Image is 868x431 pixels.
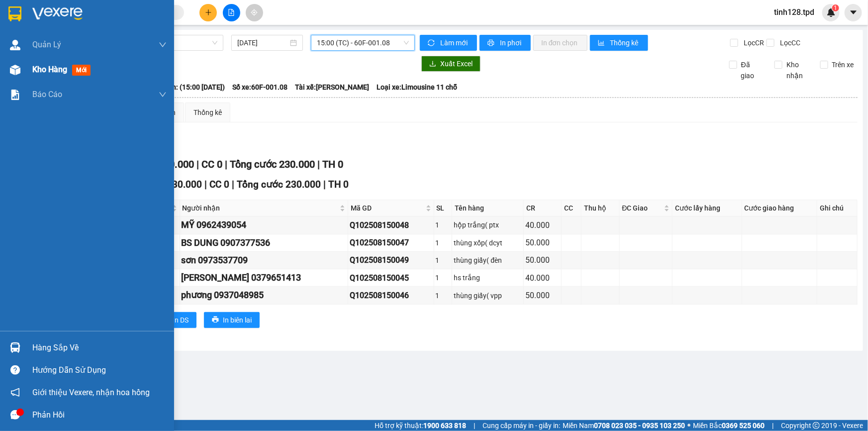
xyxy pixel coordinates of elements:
[782,59,812,81] span: Kho nhận
[10,342,20,353] img: warehouse-icon
[10,65,20,75] img: warehouse-icon
[182,271,347,285] div: [PERSON_NAME] 0379651413
[436,255,451,266] div: 1
[740,37,766,48] span: Lọc CR
[295,82,369,93] span: Tài xế: [PERSON_NAME]
[429,60,436,68] span: download
[622,203,663,214] span: ĐC Giao
[251,9,258,16] span: aim
[223,4,240,21] button: file-add
[533,35,587,51] button: In đơn chọn
[10,365,20,375] span: question-circle
[159,91,167,99] span: down
[182,253,347,267] div: sơn 0973537709
[32,88,62,101] span: Báo cáo
[204,312,260,328] button: printerIn biên lai
[205,9,212,16] span: plus
[423,422,466,430] strong: 1900 633 818
[111,4,132,12] span: [DATE]
[776,37,802,48] span: Lọc CC
[230,158,315,170] span: Tổng cước 230.000
[18,4,71,12] span: Q102508080063
[348,287,434,304] td: Q102508150046
[849,8,858,17] span: caret-down
[421,56,481,72] button: downloadXuất Excel
[182,218,347,232] div: MỸ 0962439054
[173,315,189,325] span: In DS
[834,4,837,11] span: 1
[500,37,523,48] span: In phơi
[440,37,469,48] span: Làm mới
[3,64,114,72] strong: N.gửi:
[436,237,451,248] div: 1
[223,315,252,325] span: In biên lai
[434,200,453,216] th: SL
[3,25,75,36] strong: THIÊN PHÁT ĐẠT
[377,82,457,93] span: Loại xe: Limousine 11 chỗ
[28,44,106,55] span: PHIẾU GIAO HÀNG
[436,219,451,230] div: 1
[196,158,199,170] span: |
[22,64,114,72] span: HÙNG CMND:
[154,312,196,328] button: printerIn DS
[28,72,71,80] span: hưng CMND:
[350,236,432,249] div: Q102508150047
[246,4,263,21] button: aim
[817,200,858,216] th: Ghi chú
[525,254,560,266] div: 50.000
[827,8,836,17] img: icon-new-feature
[428,39,436,47] span: sync
[524,200,562,216] th: CR
[420,35,477,51] button: syncLàm mới
[581,200,620,216] th: Thu hộ
[350,254,432,266] div: Q102508150049
[454,290,521,301] div: thùng giấy( vpp
[562,200,581,216] th: CC
[32,386,150,399] span: Giới thiệu Vexere, nhận hoa hồng
[10,90,20,100] img: solution-icon
[159,41,167,49] span: down
[742,200,818,216] th: Cước giao hàng
[328,179,349,190] span: TH 0
[474,420,475,431] span: |
[199,4,217,21] button: plus
[693,420,765,431] span: Miền Bắc
[8,6,21,21] img: logo-vxr
[225,158,227,170] span: |
[10,410,20,420] span: message
[845,4,862,21] button: caret-down
[152,82,225,93] span: Chuyến: (15:00 [DATE])
[487,39,496,47] span: printer
[183,203,338,214] span: Người nhận
[350,272,432,284] div: Q102508150045
[32,340,167,355] div: Hàng sắp về
[737,59,767,81] span: Đã giao
[14,36,41,44] span: Quận 10
[813,422,820,429] span: copyright
[3,72,71,80] strong: N.nhận:
[72,65,91,76] span: mới
[673,200,742,216] th: Cước lấy hàng
[610,37,640,48] span: Thống kê
[152,179,202,190] span: CR 230.000
[832,4,839,11] sup: 1
[348,269,434,287] td: Q102508150045
[350,219,432,231] div: Q102508150048
[452,200,523,216] th: Tên hàng
[32,38,61,51] span: Quản Lý
[237,37,288,48] input: 15/08/2025
[193,107,222,118] div: Thống kê
[32,363,167,378] div: Hướng dẫn sử dụng
[525,272,560,284] div: 40.000
[56,36,96,44] span: 0907696988
[436,290,451,301] div: 1
[182,236,347,250] div: BS DUNG 0907377536
[598,39,606,47] span: bar-chart
[3,36,96,44] strong: VP: SĐT:
[182,288,347,302] div: phương 0937048985
[722,422,765,430] strong: 0369 525 060
[67,64,114,72] span: 079083010858
[772,420,773,431] span: |
[92,4,109,12] span: 08:51
[32,408,167,423] div: Phản hồi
